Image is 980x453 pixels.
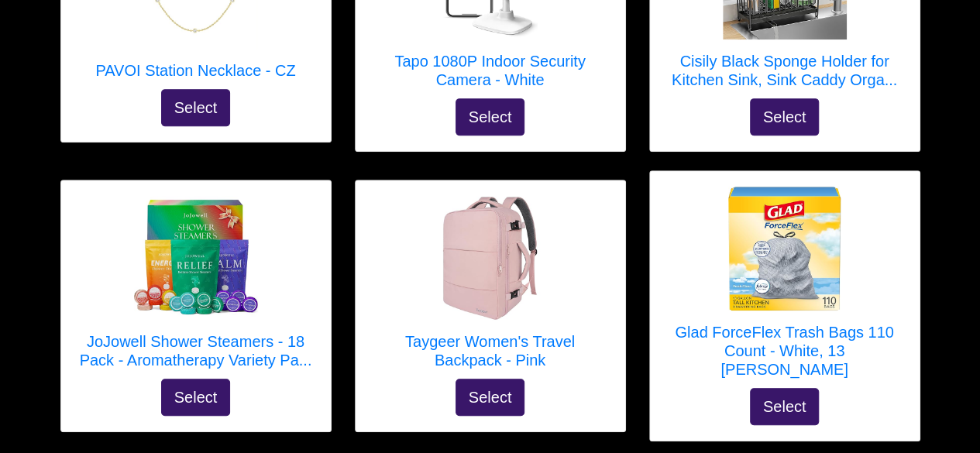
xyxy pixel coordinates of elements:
[665,323,904,379] h5: Glad ForceFlex Trash Bags 110 Count - White, 13 [PERSON_NAME]
[371,196,610,379] a: Taygeer Women's Travel Backpack - Pink Taygeer Women's Travel Backpack - Pink
[456,379,525,416] button: Select
[371,332,610,369] h5: Taygeer Women's Travel Backpack - Pink
[95,61,295,80] h5: PAVOI Station Necklace - CZ
[371,52,610,89] h5: Tapo 1080P Indoor Security Camera - White
[750,388,820,425] button: Select
[161,379,231,416] button: Select
[456,98,525,136] button: Select
[134,196,258,320] img: JoJowell Shower Steamers - 18 Pack - Aromatherapy Variety Pack
[665,187,904,388] a: Glad ForceFlex Trash Bags 110 Count - White, 13 Gallon Glad ForceFlex Trash Bags 110 Count - Whit...
[77,196,315,379] a: JoJowell Shower Steamers - 18 Pack - Aromatherapy Variety Pack JoJowell Shower Steamers - 18 Pack...
[161,89,231,126] button: Select
[665,52,904,89] h5: Cisily Black Sponge Holder for Kitchen Sink, Sink Caddy Orga...
[428,196,552,320] img: Taygeer Women's Travel Backpack - Pink
[77,332,315,369] h5: JoJowell Shower Steamers - 18 Pack - Aromatherapy Variety Pa...
[750,98,820,136] button: Select
[723,187,847,311] img: Glad ForceFlex Trash Bags 110 Count - White, 13 Gallon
